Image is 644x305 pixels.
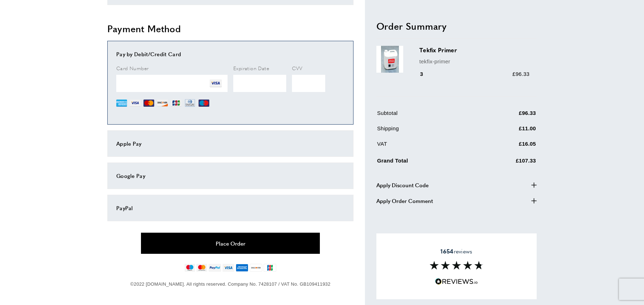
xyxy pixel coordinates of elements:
[196,264,207,272] img: mastercard
[377,155,473,170] td: Grand Total
[116,98,127,108] img: AE.png
[116,50,345,58] div: Pay by Debit/Credit Card
[376,19,537,32] h2: Order Summary
[157,98,168,108] img: DI.png
[377,124,473,138] td: Shipping
[430,261,483,270] img: Reviews section
[377,139,473,153] td: VAT
[130,98,141,108] img: VI.png
[474,139,536,153] td: £16.05
[264,264,276,272] img: jcb
[184,98,196,108] img: DN.png
[116,139,345,148] div: Apple Pay
[143,98,154,108] img: MC.png
[377,108,473,122] td: Subtotal
[116,64,148,72] span: Card Number
[474,108,536,122] td: £96.33
[233,64,269,72] span: Expiration Date
[210,77,222,89] img: VI.png
[376,196,433,205] span: Apply Order Comment
[376,46,403,73] img: Tekfix Primer
[376,180,429,189] span: Apply Discount Code
[233,75,286,92] iframe: Secure Credit Card Frame - Expiration Date
[116,204,345,212] div: PayPal
[419,46,530,54] h3: Tekfix Primer
[236,264,248,272] img: american-express
[141,233,320,254] button: Place Order
[116,75,228,92] iframe: Secure Credit Card Frame - Credit Card Number
[107,22,353,35] h2: Payment Method
[199,98,209,108] img: MI.png
[185,264,195,272] img: maestro
[419,57,530,66] p: tekfix-primer
[116,171,345,180] div: Google Pay
[171,98,181,108] img: JCB.png
[435,278,478,285] img: Reviews.io 5 stars
[223,264,234,272] img: visa
[440,248,472,255] span: reviews
[419,69,433,78] div: 3
[209,264,221,272] img: paypal
[474,155,536,170] td: £107.33
[130,281,330,287] span: ©2022 [DOMAIN_NAME]. All rights reserved. Company No. 7428107 / VAT No. GB109411932
[474,124,536,138] td: £11.00
[440,247,453,255] strong: 1654
[292,64,303,72] span: CVV
[512,71,530,77] span: £96.33
[292,75,325,92] iframe: Secure Credit Card Frame - CVV
[250,264,262,272] img: discover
